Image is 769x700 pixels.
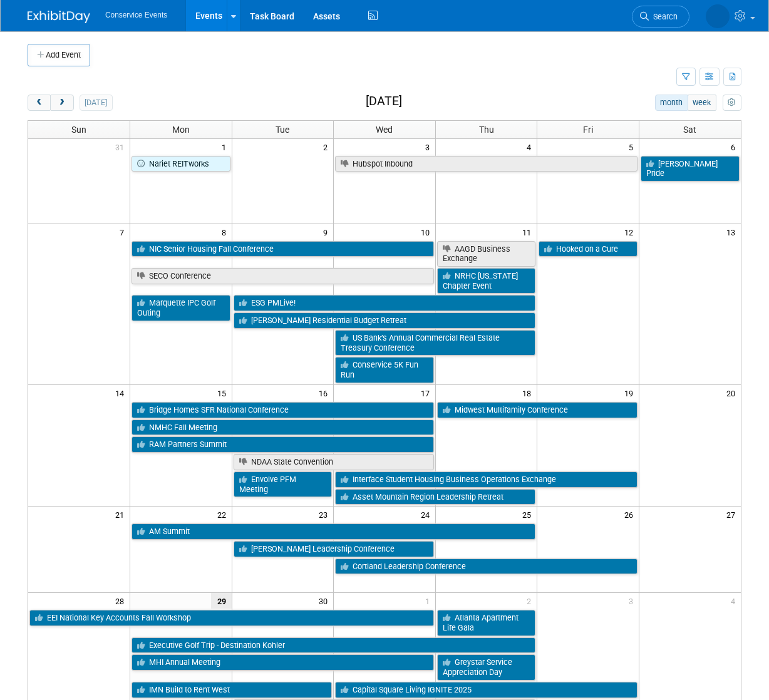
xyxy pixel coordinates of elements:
span: Search [649,12,678,21]
span: 18 [521,385,537,401]
a: [PERSON_NAME] Leadership Conference [234,541,434,557]
span: 7 [118,224,130,240]
a: NIC Senior Housing Fall Conference [132,241,434,257]
span: 10 [420,224,435,240]
span: 28 [114,593,130,609]
span: 19 [623,385,639,401]
a: Asset Mountain Region Leadership Retreat [335,489,535,505]
a: Nariet REITworks [132,156,230,172]
a: MHI Annual Meeting [132,654,434,671]
span: 26 [623,507,639,522]
a: AAGD Business Exchange [437,241,536,267]
span: 4 [730,593,741,609]
span: Tue [276,125,289,135]
a: Bridge Homes SFR National Conference [132,402,434,418]
a: [PERSON_NAME] Residential Budget Retreat [234,312,536,329]
a: AM Summit [132,523,535,540]
span: Sat [683,125,696,135]
span: 12 [623,224,639,240]
span: 6 [730,139,741,155]
a: Search [632,6,689,28]
a: Greystar Service Appreciation Day [437,654,536,680]
span: 1 [220,139,232,155]
button: myCustomButton [723,95,741,111]
a: NDAA State Convention [234,454,434,470]
span: 22 [216,507,232,522]
span: 27 [725,507,741,522]
span: 11 [521,224,537,240]
span: 30 [317,593,333,609]
span: Mon [172,125,190,135]
button: Add Event [28,44,90,66]
span: 3 [424,139,435,155]
a: Executive Golf Trip - Destination Kohler [132,637,535,654]
span: 16 [317,385,333,401]
a: Conservice 5K Fun Run [335,357,434,383]
a: Midwest Multifamily Conference [437,402,637,418]
a: EEI National Key Accounts Fall Workshop [29,610,434,626]
img: Amiee Griffey [706,4,730,28]
span: 31 [114,139,130,155]
h2: [DATE] [366,95,402,108]
span: Conservice Events [105,11,167,19]
span: 2 [525,593,537,609]
a: US Bank’s Annual Commercial Real Estate Treasury Conference [335,330,535,356]
span: 13 [725,224,741,240]
span: 9 [322,224,333,240]
span: 3 [627,593,639,609]
a: RAM Partners Summit [132,436,434,453]
span: 1 [424,593,435,609]
a: Cortland Leadership Conference [335,558,637,575]
a: Capital Square Living IGNITE 2025 [335,682,637,698]
span: 20 [725,385,741,401]
span: Sun [71,125,86,135]
span: 2 [322,139,333,155]
span: 24 [420,507,435,522]
span: 14 [114,385,130,401]
a: Interface Student Housing Business Operations Exchange [335,471,637,488]
span: 29 [211,593,232,609]
button: prev [28,95,51,111]
i: Personalize Calendar [728,99,736,107]
a: Hooked on a Cure [539,241,637,257]
span: 23 [317,507,333,522]
span: 8 [220,224,232,240]
a: SECO Conference [132,268,434,284]
a: Marquette IPC Golf Outing [132,295,230,321]
a: IMN Build to Rent West [132,682,332,698]
span: 4 [525,139,537,155]
span: 15 [216,385,232,401]
span: 17 [420,385,435,401]
span: Thu [479,125,494,135]
span: Fri [583,125,593,135]
a: NRHC [US_STATE] Chapter Event [437,268,536,294]
span: 21 [114,507,130,522]
button: next [50,95,73,111]
a: NMHC Fall Meeting [132,419,434,436]
button: [DATE] [80,95,113,111]
a: Atlanta Apartment Life Gala [437,610,536,636]
button: month [655,95,688,111]
span: 5 [627,139,639,155]
a: Envolve PFM Meeting [234,471,333,497]
a: Hubspot Inbound [335,156,637,172]
a: [PERSON_NAME] Pride [641,156,740,182]
span: 25 [521,507,537,522]
span: Wed [376,125,393,135]
img: ExhibitDay [28,11,90,23]
a: ESG PMLive! [234,295,536,311]
button: week [688,95,716,111]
